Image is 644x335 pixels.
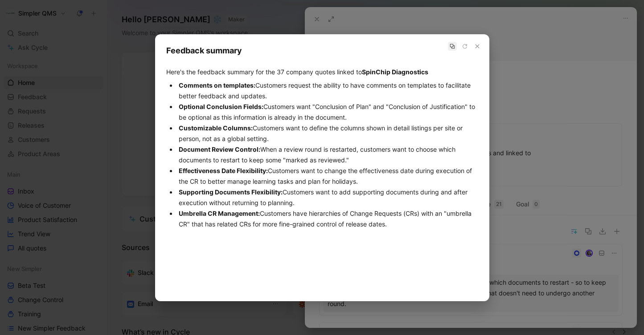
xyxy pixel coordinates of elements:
b: SpinChip Diagnostics [362,68,428,76]
strong: Optional Conclusion Fields: [179,103,263,110]
strong: Document Review Control: [179,145,260,153]
li: When a review round is restarted, customers want to choose which documents to restart to keep som... [177,144,478,165]
li: Customers have hierarchies of Change Requests (CRs) with an "umbrella CR" that has related CRs fo... [177,208,478,230]
strong: Supporting Documents Flexibility: [179,188,283,196]
li: Customers request the ability to have comments on templates to facilitate better feedback and upd... [177,80,478,101]
strong: Comments on templates: [179,81,255,89]
h2: Feedback summary [166,45,478,56]
div: Here's the feedback summary for the 37 company quotes linked to [166,45,478,230]
li: Customers want to define the columns shown in detail listings per site or person, not as a global... [177,123,478,144]
li: Customers want to add supporting documents during and after execution without returning to planning. [177,187,478,208]
strong: Umbrella CR Management: [179,210,260,217]
strong: Effectiveness Date Flexibility: [179,167,268,174]
li: Customers want to change the effectiveness date during execution of the CR to better manage learn... [177,165,478,187]
strong: Customizable Columns: [179,124,253,132]
li: Customers want "Conclusion of Plan" and "Conclusion of Justification" to be optional as this info... [177,101,478,123]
